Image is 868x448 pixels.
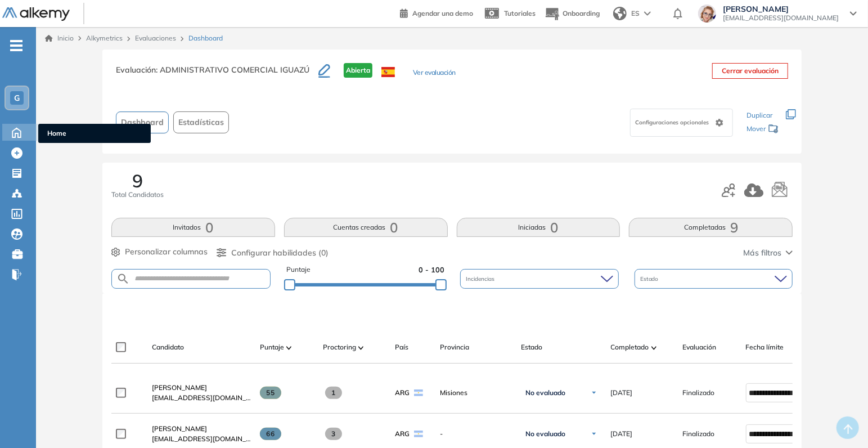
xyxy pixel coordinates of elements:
span: Alkymetrics [86,34,123,42]
div: Mover [746,119,779,140]
button: Cuentas creadas0 [284,218,448,237]
span: Duplicar [746,111,772,119]
span: País [395,342,408,352]
span: Finalizado [683,388,715,398]
span: Total Candidatos [111,190,164,200]
span: 0 - 100 [419,265,444,275]
span: [DATE] [611,388,633,398]
button: Personalizar columnas [111,246,208,258]
button: Estadísticas [173,111,229,133]
span: [PERSON_NAME] [152,424,207,433]
img: [missing "en.ARROW_ALT" translation] [286,346,292,350]
span: Tutoriales [504,9,536,17]
span: [EMAIL_ADDRESS][DOMAIN_NAME] [152,393,251,403]
button: Ver evaluación [413,68,456,79]
span: [PERSON_NAME] [723,5,839,14]
span: Estado [640,275,661,283]
div: Estado [635,269,793,289]
img: world [613,7,627,20]
span: Completado [611,342,649,352]
span: Finalizado [683,429,715,439]
img: Ícono de flecha [591,431,597,437]
span: [EMAIL_ADDRESS][DOMAIN_NAME] [152,434,251,444]
span: - [440,429,512,439]
img: [missing "en.ARROW_ALT" translation] [651,346,657,350]
span: Agendar una demo [412,9,473,17]
span: Misiones [440,388,512,398]
span: 3 [325,428,343,440]
span: Configuraciones opcionales [635,118,711,127]
span: [EMAIL_ADDRESS][DOMAIN_NAME] [723,14,839,23]
span: Estado [521,342,542,352]
img: SEARCH_ALT [116,272,130,286]
button: Configurar habilidades (0) [217,247,329,259]
span: [PERSON_NAME] [152,383,207,392]
img: ARG [414,431,423,437]
button: Invitados0 [111,218,275,237]
a: [PERSON_NAME] [152,383,251,393]
button: Iniciadas0 [457,218,620,237]
span: Más filtros [743,247,781,259]
span: : ADMINISTRATIVO COMERCIAL IGUAZÚ [156,65,309,75]
button: Cerrar evaluación [712,63,788,79]
span: Provincia [440,342,469,352]
span: Incidencias [466,275,497,283]
span: [DATE] [611,429,633,439]
div: Configuraciones opcionales [630,109,733,137]
span: Candidato [152,342,184,352]
span: Onboarding [563,9,600,17]
span: Abierta [344,63,372,78]
span: Proctoring [323,342,356,352]
a: Inicio [45,33,74,43]
iframe: Chat Widget [812,394,868,448]
span: 9 [132,172,143,190]
span: ES [631,8,640,19]
span: Configurar habilidades (0) [231,247,329,259]
span: No evaluado [525,429,565,438]
img: ESP [381,67,395,77]
span: Fecha límite [746,342,784,352]
span: 55 [260,387,282,399]
button: Dashboard [116,111,169,133]
span: 1 [325,387,343,399]
span: Home [47,128,142,138]
button: Onboarding [545,2,600,26]
a: Agendar una demo [400,6,473,19]
img: [missing "en.ARROW_ALT" translation] [358,346,364,350]
button: Más filtros [743,247,793,259]
span: No evaluado [525,388,565,397]
span: 66 [260,428,282,440]
span: Personalizar columnas [125,246,208,258]
img: ARG [414,389,423,396]
div: Incidencias [460,269,619,289]
span: G [14,93,20,102]
span: Estadísticas [178,117,224,128]
h3: Evaluación [116,63,318,87]
span: Dashboard [188,33,223,43]
img: Ícono de flecha [591,389,597,396]
span: Dashboard [121,117,164,128]
div: Widget de chat [812,394,868,448]
span: Evaluación [683,342,717,352]
i: - [10,44,23,47]
img: Logo [2,7,70,21]
span: ARG [395,388,410,398]
a: Evaluaciones [135,34,176,42]
span: Puntaje [286,265,311,275]
button: Completadas9 [629,218,793,237]
span: ARG [395,429,410,439]
a: [PERSON_NAME] [152,424,251,434]
img: arrow [644,11,651,16]
span: Puntaje [260,342,284,352]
